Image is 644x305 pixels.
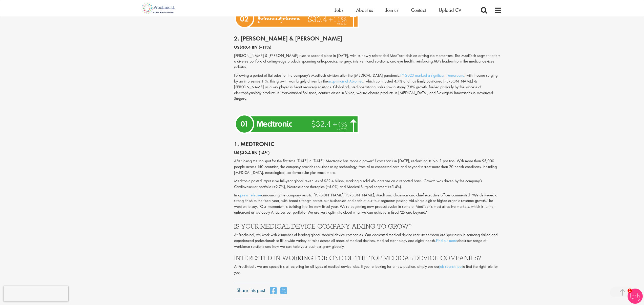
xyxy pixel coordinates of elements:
a: job search tool [439,264,462,269]
p: [PERSON_NAME] & [PERSON_NAME] rises to second place in [DATE], with its newly rebranded MedTech d... [234,53,502,70]
a: Upload CV [439,7,461,13]
h3: IS YOUR MEDICAL DEVICE COMPANY AIMING TO GROW? [234,223,502,230]
b: US$30.4 BN (+11%) [234,45,272,50]
a: share on facebook [270,287,277,294]
a: Jobs [335,7,343,13]
h3: INTERESTED IN WORKING FOR ONE OF THE TOP MEDICAL DEVICE COMPANIES? [234,255,502,261]
h2: 1. Medtronic [234,141,502,147]
p: Medtronic posted impressive full-year global revenues of $32.4 billion, marking a solid 4% increa... [234,178,502,190]
p: After losing the top spot for the first time [DATE] in [DATE], Medtronic has made a powerful come... [234,158,502,176]
label: Share this post [237,287,265,290]
a: Contact [411,7,426,13]
a: Find out more [436,238,457,243]
span: 1 [628,289,632,293]
a: press release [240,192,261,198]
iframe: reCAPTCHA [4,286,68,301]
a: share on twitter [280,287,287,294]
p: At Proclinical , we are specialists at recruiting for all types of medical device jobs. If you’re... [234,264,502,275]
b: US$32.4 BN (+4%) [234,150,270,155]
a: FY 2023 marked a significant turnaround [400,73,464,78]
p: At Proclinical, we work with a number of leading global medical device companies. Our dedicated m... [234,232,502,250]
a: acquisition of Abiomed [328,78,363,84]
p: In a announcing the company results, [PERSON_NAME] [PERSON_NAME], Medtronic chairman and chief ex... [234,192,502,215]
img: Chatbot [628,289,643,304]
p: Following a period of flat sales for the company's MedTech division after the [MEDICAL_DATA] pand... [234,73,502,101]
a: Join us [386,7,398,13]
a: About us [356,7,373,13]
h2: 2. [PERSON_NAME] & [PERSON_NAME] [234,35,502,42]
